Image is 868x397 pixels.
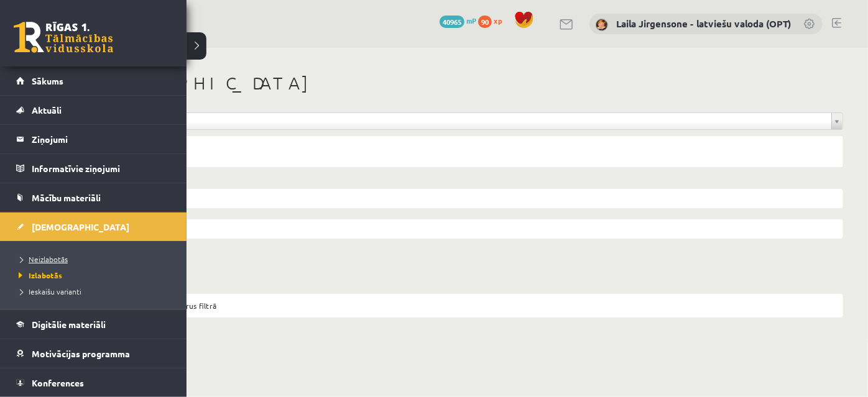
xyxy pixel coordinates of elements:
div: Norādiet meklēšanas parametrus filtrā [81,300,837,311]
a: Mācību materiāli [16,183,171,212]
legend: Informatīvie ziņojumi [32,154,171,183]
span: Ieskaišu varianti [16,286,81,296]
a: Informatīvie ziņojumi [16,154,171,183]
a: Rīgas 1. Tālmācības vidusskola [14,22,113,53]
a: Neizlabotās [16,253,174,265]
span: mP [466,16,476,25]
a: Aktuāli [16,96,171,124]
a: Digitālie materiāli [16,310,171,339]
span: 40965 [440,16,464,28]
h1: [DEMOGRAPHIC_DATA] [75,73,843,94]
span: Konferences [32,377,84,388]
a: Ziņojumi [16,125,171,153]
span: Digitālie materiāli [32,319,106,330]
a: Rādīt visas [75,113,843,129]
a: Konferences [16,368,171,397]
span: 90 [478,16,492,28]
a: Motivācijas programma [16,339,171,368]
span: Izlabotās [16,270,62,280]
span: Sākums [32,75,63,86]
img: Laila Jirgensone - latviešu valoda (OPT) [596,19,608,31]
a: Ieskaišu varianti [16,286,174,297]
a: Laila Jirgensone - latviešu valoda (OPT) [616,17,791,30]
a: 90 xp [478,16,508,25]
a: [DEMOGRAPHIC_DATA] [16,212,171,241]
span: Aktuāli [32,104,62,116]
span: Neizlabotās [16,254,68,264]
a: Sākums [16,66,171,95]
a: 40965 mP [440,16,476,25]
span: Motivācijas programma [32,348,130,359]
span: Rādīt visas [80,113,826,129]
span: Mācību materiāli [32,192,101,203]
a: Izlabotās [16,270,174,281]
legend: Ziņojumi [32,125,171,153]
span: xp [494,16,502,25]
span: [DEMOGRAPHIC_DATA] [32,221,129,232]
